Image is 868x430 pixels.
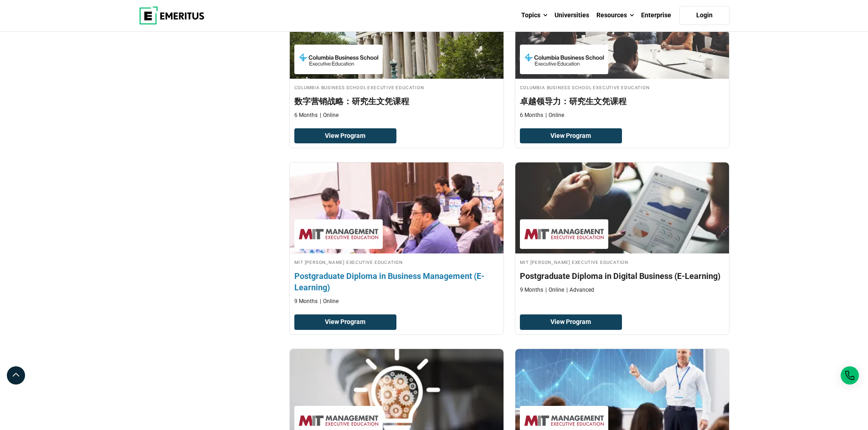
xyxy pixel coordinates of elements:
[294,258,499,266] h4: MIT [PERSON_NAME] Executive Education
[520,128,622,144] a: View Program
[520,270,724,282] h4: Postgraduate Diploma in Digital Business (E-Learning)
[320,111,339,119] p: Online
[520,83,724,91] h4: Columbia Business School Executive Education
[524,224,604,244] img: MIT Sloan Executive Education
[524,49,604,70] img: Columbia Business School Executive Education
[294,298,318,305] p: 9 Months
[679,6,729,25] a: Login
[294,270,499,293] h4: Postgraduate Diploma in Business Management (E-Learning)
[279,158,514,258] img: Postgraduate Diploma in Business Management (E-Learning) | Online Leadership Course
[299,49,378,70] img: Columbia Business School Executive Education
[294,83,499,91] h4: Columbia Business School Executive Education
[520,286,543,294] p: 9 Months
[299,224,378,244] img: MIT Sloan Executive Education
[294,128,397,144] a: View Program
[320,298,339,305] p: Online
[294,314,397,330] a: View Program
[566,286,594,294] p: Advanced
[520,258,724,266] h4: MIT [PERSON_NAME] Executive Education
[545,111,564,119] p: Online
[294,96,499,107] h4: 数字营销战略：研究生文凭课程
[520,96,724,107] h4: 卓越领导力：研究生文凭课程
[520,111,543,119] p: 6 Months
[520,314,622,330] a: View Program
[515,162,729,298] a: Strategy and Innovation Course by MIT Sloan Executive Education - MIT Sloan Executive Education M...
[545,286,564,294] p: Online
[294,111,318,119] p: 6 Months
[290,162,503,310] a: Leadership Course by MIT Sloan Executive Education - MIT Sloan Executive Education MIT [PERSON_NA...
[515,162,729,253] img: Postgraduate Diploma in Digital Business (E-Learning) | Online Strategy and Innovation Course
